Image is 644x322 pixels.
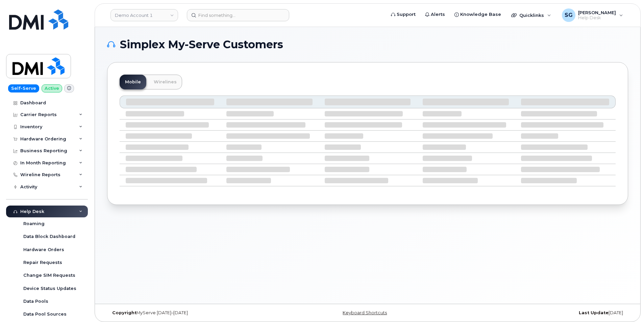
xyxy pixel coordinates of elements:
[120,75,146,89] a: Mobile
[454,310,628,316] div: [DATE]
[148,75,182,89] a: Wirelines
[579,310,609,315] strong: Last Update
[343,310,387,315] a: Keyboard Shortcuts
[107,310,281,316] div: MyServe [DATE]–[DATE]
[112,310,137,315] strong: Copyright
[120,39,283,50] span: Simplex My-Serve Customers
